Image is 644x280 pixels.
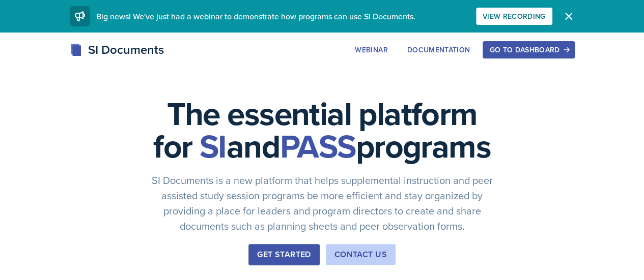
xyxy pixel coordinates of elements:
[476,8,552,25] button: View Recording
[483,41,574,58] button: Go to Dashboard
[489,46,568,54] div: Go to Dashboard
[96,11,415,22] span: Big news! We've just had a webinar to demonstrate how programs can use SI Documents.
[334,248,387,261] div: Contact Us
[248,244,319,265] button: Get Started
[483,12,546,20] div: View Recording
[401,41,477,58] button: Documentation
[348,41,394,58] button: Webinar
[257,248,311,261] div: Get Started
[407,46,470,54] div: Documentation
[326,244,396,265] button: Contact Us
[355,46,387,54] div: Webinar
[70,41,164,59] div: SI Documents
